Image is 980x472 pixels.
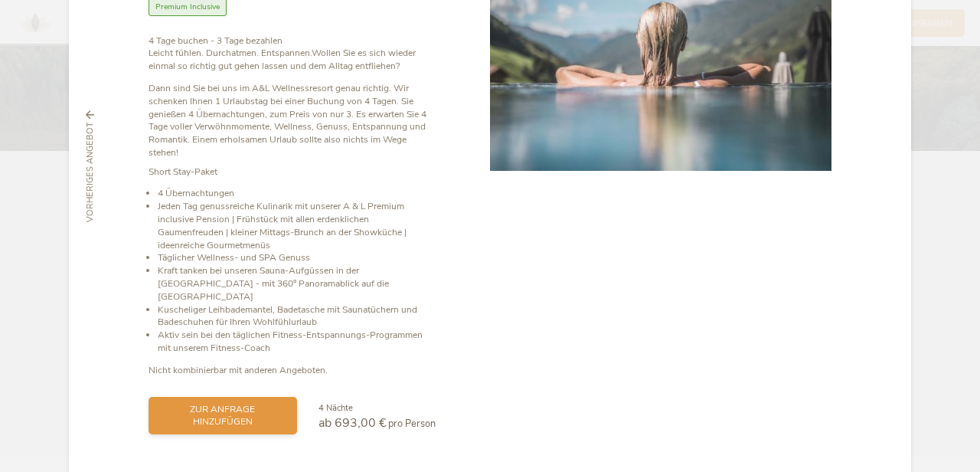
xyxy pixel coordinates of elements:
[161,403,285,429] span: zur Anfrage hinzufügen
[158,329,436,355] li: Aktiv sein bei den täglichen Fitness-Entspannungs-Programmen mit unserem Fitness-Coach
[158,251,436,264] li: Täglicher Wellness- und SPA Genuss
[149,364,328,376] strong: Nicht kombinierbar mit anderen Angeboten.
[158,264,436,303] li: Kraft tanken bei unseren Sauna-Aufgüssen in der [GEOGRAPHIC_DATA] - mit 360° Panoramablick auf di...
[158,187,436,200] li: 4 Übernachtungen
[149,82,436,159] p: Dann sind Sie bei uns im A&L Wellnessresort genau richtig. Wir schenken Ihnen 1 Urlaubstag bei ei...
[318,415,387,431] span: ab 693,00 €
[158,200,436,251] li: Jeden Tag genussreiche Kulinarik mit unserer A & L Premium inclusive Pension | Frühstück mit alle...
[318,402,353,414] span: 4 Nächte
[388,417,436,431] span: pro Person
[158,303,436,329] li: Kuscheliger Leihbademantel, Badetasche mit Saunatüchern und Badeschuhen für Ihren Wohlfühlurlaub
[149,47,416,72] strong: Wollen Sie es sich wieder einmal so richtig gut gehen lassen und dem Alltag entfliehen?
[149,34,283,47] b: 4 Tage buchen - 3 Tage bezahlen
[149,166,217,178] strong: Short Stay-Paket
[84,122,96,222] span: vorheriges Angebot
[149,34,436,73] p: Leicht fühlen. Durchatmen. Entspannen.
